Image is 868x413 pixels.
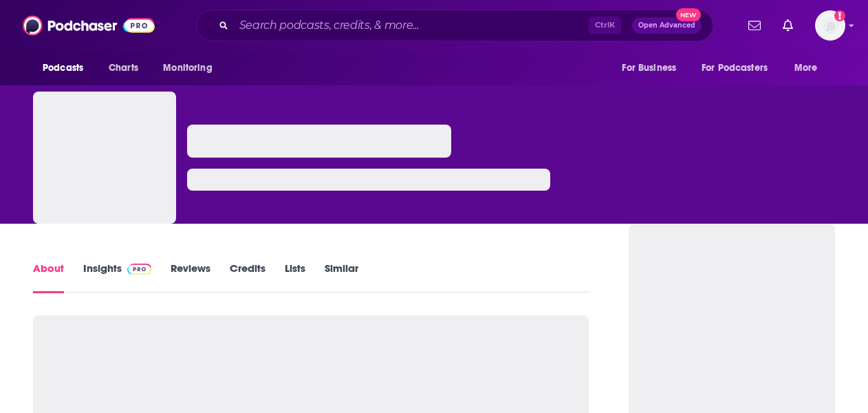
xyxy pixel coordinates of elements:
[815,10,845,41] span: Logged in as nshort92
[612,55,693,81] button: open menu
[325,262,358,293] a: Similar
[83,262,151,293] a: InsightsPodchaser Pro
[196,10,713,41] div: Search podcasts, credits, & more...
[230,262,265,293] a: Credits
[815,10,845,41] img: User Profile
[743,14,766,37] a: Show notifications dropdown
[676,8,701,21] span: New
[100,55,147,81] a: Charts
[109,59,138,78] span: Charts
[153,55,230,81] button: open menu
[33,55,101,81] button: open menu
[234,14,589,36] input: Search podcasts, credits, & more...
[285,262,305,293] a: Lists
[693,55,788,81] button: open menu
[638,22,695,29] span: Open Advanced
[785,55,835,81] button: open menu
[43,59,83,78] span: Podcasts
[23,12,155,39] img: Podchaser - Follow, Share and Rate Podcasts
[794,59,818,78] span: More
[589,17,621,34] span: Ctrl K
[622,59,676,78] span: For Business
[834,10,845,21] svg: Add a profile image
[127,264,151,275] img: Podchaser Pro
[163,59,212,78] span: Monitoring
[777,14,799,37] a: Show notifications dropdown
[632,17,702,34] button: Open AdvancedNew
[815,10,845,41] button: Show profile menu
[33,262,64,293] a: About
[171,262,210,293] a: Reviews
[702,59,768,78] span: For Podcasters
